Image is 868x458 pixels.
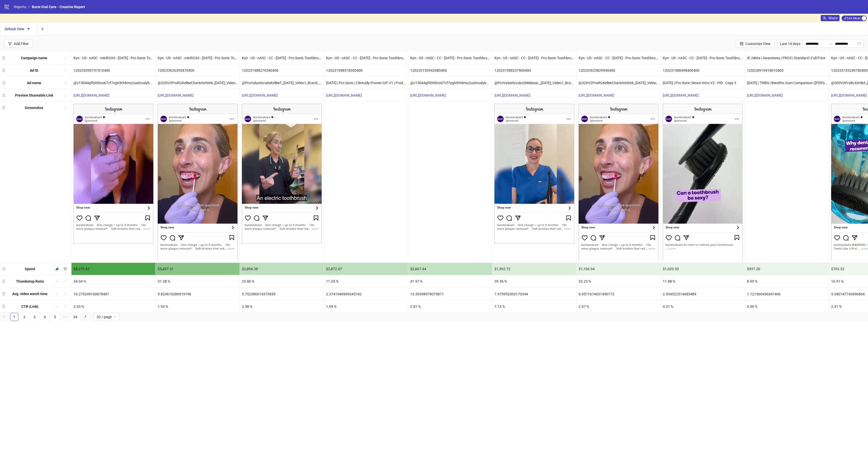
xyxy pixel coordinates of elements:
[745,300,829,313] div: 0.00 %
[579,93,614,97] a: [URL][DOMAIN_NAME]
[156,275,240,287] div: 37.38 %
[823,16,826,20] span: usergroup-add
[829,42,833,46] span: swap-right
[71,64,155,77] div: 120233390197510400
[242,93,278,97] a: [URL][DOMAIN_NAME]
[661,288,745,300] div: 2.934522514683489
[324,300,408,313] div: 1.09 %
[240,52,324,64] div: Kyn - US - nASC - CC - [DATE] - Pro Sonic Toothbrush
[492,52,576,64] div: Kyn - US - nASC - CC - [DATE] - Pro Sonic Toothbrush
[661,300,745,313] div: 4.31 %
[408,275,492,287] div: 41.97 %
[41,27,44,31] span: plus
[63,94,67,97] span: sort-ascending
[2,66,7,74] div: menu
[63,267,67,271] span: sort-descending
[2,292,6,296] span: menu
[63,56,67,60] span: sort-ascending
[8,42,12,45] span: filter
[2,267,6,271] span: menu
[41,313,49,321] a: 4
[577,52,660,64] div: Kyn - US - nASC - CC - [DATE] - Pro Sonic Toothbrush
[821,15,840,21] button: Share
[55,304,59,308] span: highlight
[94,313,119,321] div: Page Size
[63,292,67,296] span: sort-ascending
[661,77,745,89] div: [DATE] | Pro Sonic Simon Intro V2 - PID - Copy 3
[663,93,699,97] a: [URL][DOMAIN_NAME]
[41,313,49,321] li: 4
[156,64,240,77] div: 120233626395470400
[71,288,155,300] div: 10.275249100878487
[661,64,745,77] div: 120231988498400400
[2,56,6,60] span: menu
[740,42,743,45] span: control
[2,54,7,62] div: menu
[408,263,492,275] div: $2,667.44
[408,77,492,89] div: @v15044gf0000co67cf7og65rh8mu2ua0codybarr_[DATE]_Video1_Brand_Tstimonial_ProSonicToothBrush_Burst...
[63,280,67,283] span: sort-ascending
[240,288,324,300] div: 5.752386014373859
[73,104,153,243] img: Screenshot 120233390197510400
[73,93,109,97] a: [URL][DOMAIN_NAME]
[324,263,408,275] div: $2,872.67
[745,52,829,64] div: IE | Meta | Awareness | PROS | Standard | Full Price
[61,313,69,321] li: Next 5 Pages
[31,313,39,321] li: 3
[736,40,775,48] button: Customize View
[2,69,6,72] span: menu
[492,77,576,89] div: @ProValueScrubs2MelissaL_[DATE]_Video1_Brand_Review_ProSonicToothbrush_BurstOralCare__iter0
[156,263,240,275] div: $5,437.31
[12,292,48,296] b: Avg. video watch time
[5,27,33,31] span: Default View
[2,79,7,87] div: menu
[28,4,30,10] li: /
[324,275,408,287] div: 11.05 %
[2,304,6,308] span: menu
[745,288,829,300] div: 1.121560436341406
[661,263,745,275] div: $1,020.30
[494,93,530,97] a: [URL][DOMAIN_NAME]
[51,313,59,321] a: 5
[240,64,324,77] div: 120231988276540400
[156,77,240,89] div: @320V2ProRGKelleeCharlotteStirk_[DATE]_Video1_Brand_Testimonial_ProSonicToothBrush_BurstOralCare_...
[2,302,7,311] div: menu
[63,106,67,110] span: sort-ascending
[37,23,48,35] button: Add tab
[492,275,576,287] div: 39.56 %
[14,42,29,46] div: Add Filter
[158,104,238,261] img: Screenshot 120233626395470400
[492,263,576,275] div: $1,592.72
[745,42,771,46] span: Customize View
[831,93,867,97] a: [URL][DOMAIN_NAME]
[16,279,44,283] b: Thumbstop Ratio
[408,52,492,64] div: Kyn - US - nASC - CC - [DATE] - Pro Sonic Toothbrush
[2,106,6,110] span: menu
[410,93,446,97] a: [URL][DOMAIN_NAME]
[408,288,492,300] div: 13.30398979075871
[577,77,660,89] div: @320V2ProRGKelleeCharlotteStirk_[DATE]_Video1_Brand_Testimonial_ProSonicToothBrush_BurstOralCare_...
[71,77,155,89] div: @v15044gf0000co67cf7og65rh8mu2ua0codybarr_[DATE]_Video1_Brand_Tstimonial_ProSonicToothBrush_Burst...
[745,64,829,77] div: 120228919418610400
[326,93,362,97] a: [URL][DOMAIN_NAME]
[2,91,7,99] div: menu
[156,288,240,300] div: 5.824610286919196
[158,93,194,97] a: [URL][DOMAIN_NAME]
[55,267,59,271] span: highlight
[2,81,6,85] span: menu
[577,64,660,77] div: 120233625829940400
[55,292,59,296] span: highlight
[156,300,240,313] div: 1.93 %
[577,263,660,275] div: $1,106.94
[63,304,67,308] span: sort-ascending
[577,288,660,300] div: 6.0571674651450715
[2,280,6,283] span: menu
[240,263,324,275] div: $2,894.38
[324,64,408,77] div: 120231988318300400
[21,304,38,309] b: CTR (Link)
[324,288,408,300] div: 2.3741940909345742
[4,40,33,48] button: Add Filter
[492,300,576,313] div: 7.13 %
[21,56,47,60] b: Campaign name
[97,313,116,321] span: 20 / page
